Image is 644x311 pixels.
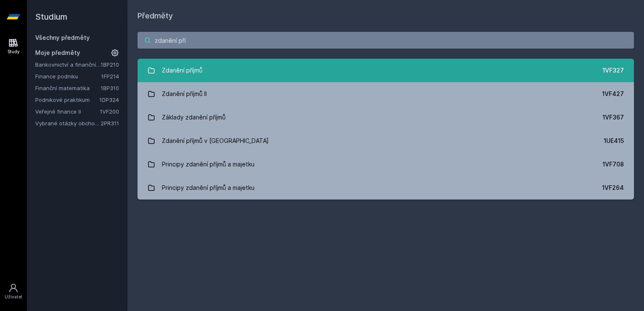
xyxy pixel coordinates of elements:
[35,34,90,41] a: Všechny předměty
[138,153,634,176] a: Principy zdanění příjmů a majetku 1VF708
[35,107,100,116] a: Veřejné finance II
[8,49,20,55] div: Study
[162,132,269,149] div: Zdanění příjmů v [GEOGRAPHIC_DATA]
[602,160,624,168] div: 1VF708
[101,73,119,80] a: 1FP214
[602,90,624,98] div: 1VF427
[35,96,99,104] a: Podnikové praktikum
[138,106,634,129] a: Základy zdanění příjmů 1VF367
[602,184,624,192] div: 1VF264
[602,113,624,122] div: 1VF367
[138,82,634,106] a: Zdanění příjmů II 1VF427
[35,49,80,57] span: Moje předměty
[162,179,254,196] div: Principy zdanění příjmů a majetku
[138,129,634,153] a: Zdanění příjmů v [GEOGRAPHIC_DATA] 1UE415
[138,10,634,22] h1: Předměty
[162,109,226,126] div: Základy zdanění příjmů
[138,32,634,49] input: Název nebo ident předmětu…
[35,119,101,127] a: Vybrané otázky obchodního práva
[101,61,119,68] a: 1BP210
[101,85,119,91] a: 1BP310
[138,59,634,82] a: Zdanění příjmů 1VF327
[162,156,254,173] div: Principy zdanění příjmů a majetku
[100,108,119,115] a: 1VF200
[99,96,119,103] a: 1DP324
[162,62,203,79] div: Zdanění příjmů
[162,86,207,102] div: Zdanění příjmů II
[35,72,101,80] a: Finance podniku
[35,60,101,69] a: Bankovnictví a finanční instituce
[101,120,119,127] a: 2PR311
[35,84,101,92] a: Finanční matematika
[138,176,634,200] a: Principy zdanění příjmů a majetku 1VF264
[602,66,624,75] div: 1VF327
[5,294,22,300] div: Uživatel
[604,137,624,145] div: 1UE415
[2,279,25,304] a: Uživatel
[2,34,25,59] a: Study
